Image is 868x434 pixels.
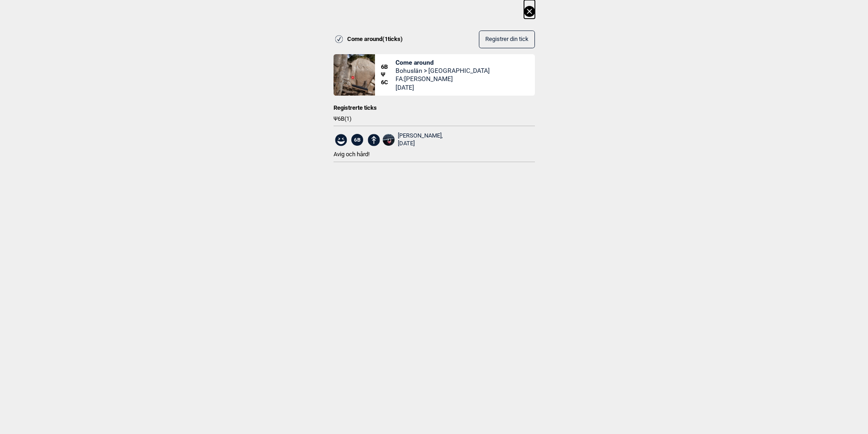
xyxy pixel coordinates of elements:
span: Come around [395,58,490,66]
div: Registrerte ticks [334,104,535,112]
span: Come around ( 1 ticks) [347,36,403,43]
span: 6B [381,63,396,71]
div: [PERSON_NAME], [398,132,443,148]
div: Ψ [381,54,396,96]
span: 6B [351,134,363,146]
a: Eng1995 15[PERSON_NAME], [DATE] [383,132,443,148]
div: [DATE] [398,140,443,148]
img: Eng1995 15 [383,134,395,146]
button: Registrer din tick [479,31,535,48]
span: Avig och hård! [334,151,370,158]
span: Bohuslän > [GEOGRAPHIC_DATA] [395,66,490,75]
span: Registrer din tick [485,36,529,43]
span: Ψ 6B ( 1 ) [334,115,535,123]
span: FA: [PERSON_NAME] [395,75,490,83]
span: 6C [381,79,396,87]
img: Come around [334,54,375,96]
span: [DATE] [395,83,490,92]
